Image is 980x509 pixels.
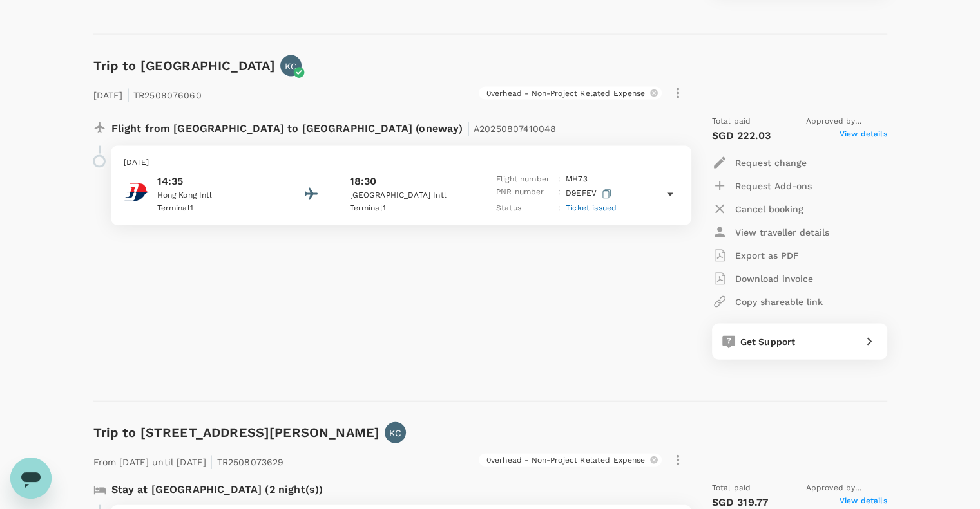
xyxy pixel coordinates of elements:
[566,186,614,202] p: D9EFEV
[124,156,678,169] p: [DATE]
[712,151,807,174] button: Request change
[496,202,553,215] p: Status
[124,180,149,205] img: Malaysia Airlines
[111,115,557,138] p: Flight from [GEOGRAPHIC_DATA] to [GEOGRAPHIC_DATA] (oneway)
[558,202,561,215] p: :
[735,295,823,308] p: Copy shareable link
[712,198,803,221] button: Cancel booking
[93,82,202,105] p: [DATE] TR2508076060
[209,452,213,470] span: |
[840,128,887,143] span: View details
[712,244,799,267] button: Export as PDF
[466,119,470,137] span: |
[712,482,751,495] span: Total paid
[712,174,812,198] button: Request Add-ons
[566,173,588,186] p: MH 73
[285,60,297,73] p: KC
[806,482,887,495] span: Approved by
[712,290,823,313] button: Copy shareable link
[712,115,751,128] span: Total paid
[157,202,273,215] p: Terminal 1
[479,88,653,99] span: 0verhead - Non-Project Related Expense
[735,156,807,169] p: Request change
[389,427,401,440] p: KC
[93,449,284,472] p: From [DATE] until [DATE] TR2508073629
[479,455,653,466] span: 0verhead - Non-Project Related Expense
[157,174,273,189] p: 14:35
[735,226,829,239] p: View traveller details
[735,272,813,285] p: Download invoice
[735,180,812,192] p: Request Add-ons
[126,86,130,104] span: |
[735,203,803,216] p: Cancel booking
[735,249,799,262] p: Export as PDF
[479,454,662,467] div: 0verhead - Non-Project Related Expense
[712,128,771,143] p: SGD 222.03
[474,124,556,134] span: A20250807410048
[712,221,829,244] button: View traveller details
[93,422,380,443] h6: Trip to [STREET_ADDRESS][PERSON_NAME]
[712,267,813,290] button: Download invoice
[496,186,553,202] p: PNR number
[349,202,465,215] p: Terminal 1
[349,174,376,189] p: 18:30
[349,189,465,202] p: [GEOGRAPHIC_DATA] Intl
[558,186,561,202] p: :
[111,482,323,497] p: Stay at [GEOGRAPHIC_DATA] (2 night(s))
[558,173,561,186] p: :
[496,173,553,186] p: Flight number
[157,189,273,202] p: Hong Kong Intl
[566,203,617,212] span: Ticket issued
[740,337,796,347] span: Get Support
[806,115,887,128] span: Approved by
[479,87,662,100] div: 0verhead - Non-Project Related Expense
[10,458,52,499] iframe: Button to launch messaging window
[93,55,276,76] h6: Trip to [GEOGRAPHIC_DATA]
